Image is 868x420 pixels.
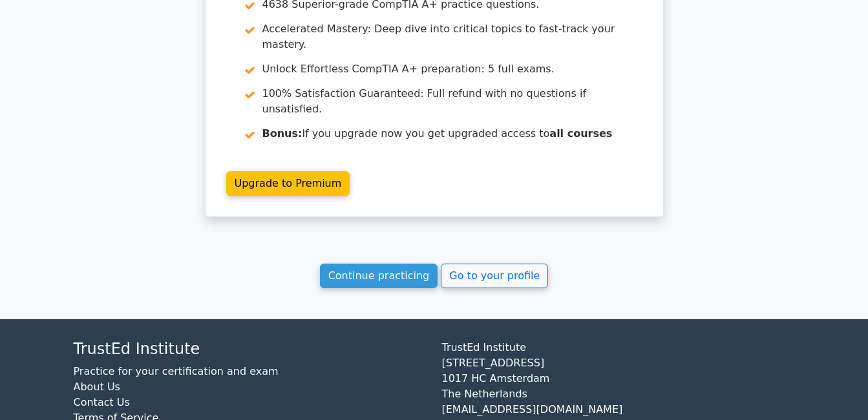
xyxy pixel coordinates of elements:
a: About Us [74,381,120,393]
h4: TrustEd Institute [74,340,427,359]
a: Upgrade to Premium [226,171,350,196]
a: Practice for your certification and exam [74,365,279,377]
a: Go to your profile [441,264,548,288]
a: Contact Us [74,396,130,408]
a: Continue practicing [320,264,438,288]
